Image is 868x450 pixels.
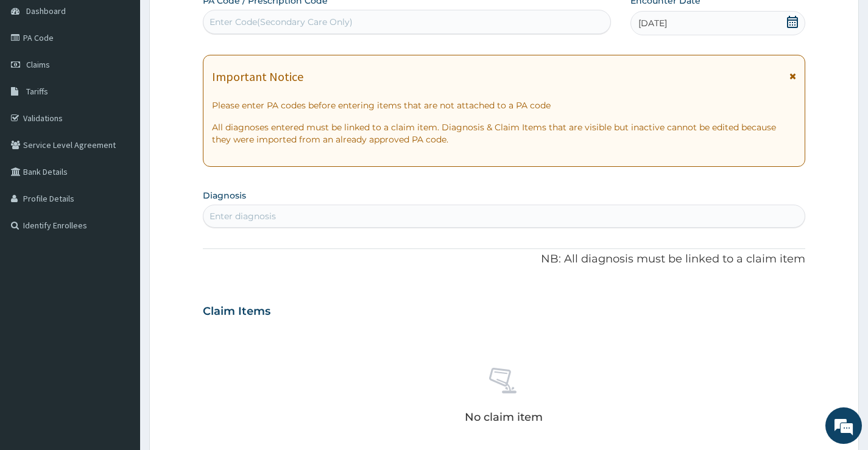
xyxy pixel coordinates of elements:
p: NB: All diagnosis must be linked to a claim item [203,251,805,267]
p: All diagnoses entered must be linked to a claim item. Diagnosis & Claim Items that are visible bu... [212,121,796,146]
span: Dashboard [26,5,66,16]
div: Enter Code(Secondary Care Only) [210,16,353,28]
p: No claim item [465,411,543,423]
h1: Important Notice [212,70,303,83]
textarea: Type your message and hit 'Enter' [6,311,232,354]
div: Chat with us now [63,68,205,84]
span: We're online! [71,142,168,265]
h3: Claim Items [203,305,270,318]
span: [DATE] [638,17,667,29]
p: Please enter PA codes before entering items that are not attached to a PA code [212,99,796,111]
span: Tariffs [26,86,48,97]
div: Minimize live chat window [200,6,229,35]
img: d_794563401_company_1708531726252_794563401 [23,61,49,91]
span: Claims [26,59,50,70]
label: Diagnosis [203,189,246,202]
div: Enter diagnosis [210,210,276,222]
